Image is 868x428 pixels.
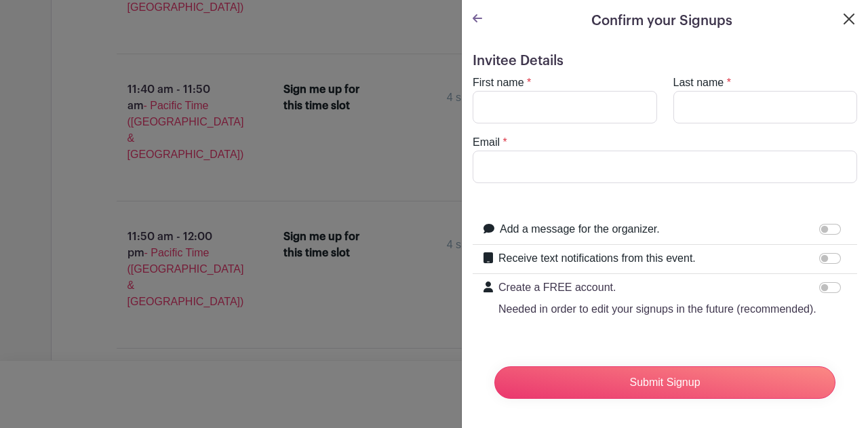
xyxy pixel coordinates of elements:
label: Email [473,134,500,151]
input: Submit Signup [494,366,835,399]
label: Last name [673,75,724,91]
label: Receive text notifications from this event. [498,250,696,267]
label: First name [473,75,524,91]
h5: Invitee Details [473,53,857,69]
p: Needed in order to edit your signups in the future (recommended). [498,301,816,317]
button: Close [841,11,857,27]
h5: Confirm your Signups [591,11,732,31]
label: Add a message for the organizer. [500,221,660,237]
p: Create a FREE account. [498,279,816,296]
